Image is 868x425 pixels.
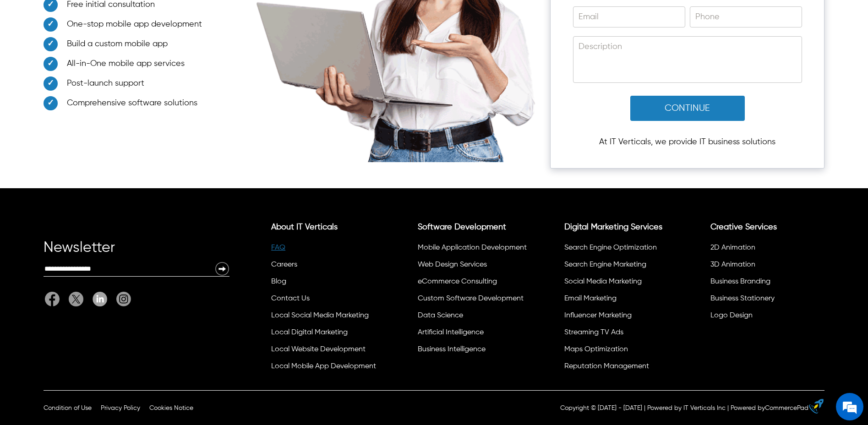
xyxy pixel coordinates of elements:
[150,5,172,27] div: Minimize live chat window
[731,403,808,413] div: Powered by
[418,346,486,353] a: Business Intelligence
[709,275,820,292] li: Business Branding
[271,312,369,319] a: Local Social Media Marketing
[564,295,617,302] a: Email Marketing
[416,309,527,326] li: Data Science
[630,96,745,121] button: Continue
[271,329,348,336] a: Local Digital Marketing
[16,55,38,60] img: logo_Zg8I0qSkbAqR2WFHt3p6CTuqpyXMFPubPcD2OT02zFN43Cy9FUNNG3NEPhM_Q1qe_.png
[811,399,824,417] a: eCommerce builder by CommercePad
[765,405,808,411] a: CommercePad
[564,363,649,370] a: Reputation Management
[416,343,527,360] li: Business Intelligence
[709,309,820,326] li: Logo Design
[270,326,381,343] li: Local Digital Marketing
[418,261,487,268] a: Web Design Services
[270,275,381,292] li: Blog
[564,223,662,231] a: Digital Marketing Services
[116,292,131,306] img: It Verticals Instagram
[270,360,381,376] li: Local Mobile App Development
[19,115,160,208] span: We are offline. Please leave us a message.
[271,223,338,231] a: About IT Verticals
[710,278,770,285] a: Business Branding
[416,241,527,258] li: Mobile Application Development
[63,240,70,246] img: salesiqlogo_leal7QplfZFryJ6FIlVepeu7OftD7mt8q6exU6-34PB8prfIgodN67KcxXM9Y7JQ_.png
[599,136,775,148] p: At IT Verticals, we provide IT business solutions
[563,275,674,292] li: Social Media Marketing
[67,77,144,90] span: Post-launch support
[563,309,674,326] li: Influencer Marketing
[563,326,674,343] li: Streaming TV Ads
[709,258,820,275] li: 3D Animation
[271,261,297,268] a: Careers
[564,346,628,353] a: Maps Optimization
[48,51,154,63] div: Leave a message
[416,258,527,275] li: Web Design Services
[416,292,527,309] li: Custom Software Development
[563,241,674,258] li: Search Engine Optimization
[270,292,381,309] li: Contact Us
[270,309,381,326] li: Local Social Media Marketing
[710,312,753,319] a: Logo Design
[564,312,632,319] a: Influencer Marketing
[271,244,285,251] a: FAQ
[112,292,131,306] a: It Verticals Instagram
[710,261,755,268] a: 3D Animation
[67,18,202,31] span: One-stop mobile app development
[5,250,175,282] textarea: Type your message and click 'Submit'
[418,223,506,231] a: Software Development
[563,360,674,376] li: Reputation Management
[710,223,777,231] a: Creative Services
[418,244,527,251] a: Mobile Application Development
[271,278,286,285] a: Blog
[727,403,729,413] div: |
[709,292,820,309] li: Business Stationery
[270,343,381,360] li: Local Website Development
[149,405,193,411] a: Cookies Notice
[270,241,381,258] li: FAQ
[563,258,674,275] li: Search Engine Marketing
[418,329,484,336] a: Artificial Intelligence
[270,258,381,275] li: Careers
[134,282,166,294] em: Submit
[710,295,775,302] a: Business Stationery
[809,399,824,414] img: eCommerce builder by CommercePad
[563,292,674,309] li: Email Marketing
[560,403,726,413] p: Copyright © [DATE] - [DATE] | Powered by IT Verticals Inc
[709,241,820,258] li: 2D Animation
[67,97,197,109] span: Comprehensive software solutions
[271,295,310,302] a: Contact Us
[710,244,755,251] a: 2D Animation
[64,292,88,306] a: Twitter
[67,58,185,70] span: All-in-One mobile app services
[271,363,376,370] a: Local Mobile App Development
[564,278,642,285] a: Social Media Marketing
[93,292,107,306] img: Linkedin
[44,405,92,411] a: Condition of Use
[88,292,112,306] a: Linkedin
[564,261,646,268] a: Search Engine Marketing
[215,262,229,276] img: Newsletter Submit
[67,38,168,50] span: Build a custom mobile app
[564,244,657,251] a: Search Engine Optimization
[101,405,140,411] a: Privacy Policy
[416,275,527,292] li: eCommerce Consulting
[271,346,366,353] a: Local Website Development
[564,329,623,336] a: Streaming TV Ads
[563,343,674,360] li: Maps Optimization
[418,312,463,319] a: Data Science
[418,295,524,302] a: Custom Software Development
[45,292,64,306] a: Facebook
[72,240,116,246] em: Driven by SalesIQ
[69,292,83,306] img: Twitter
[45,292,60,306] img: Facebook
[418,278,497,285] a: eCommerce Consulting
[416,326,527,343] li: Artificial Intelligence
[44,243,229,262] div: Newsletter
